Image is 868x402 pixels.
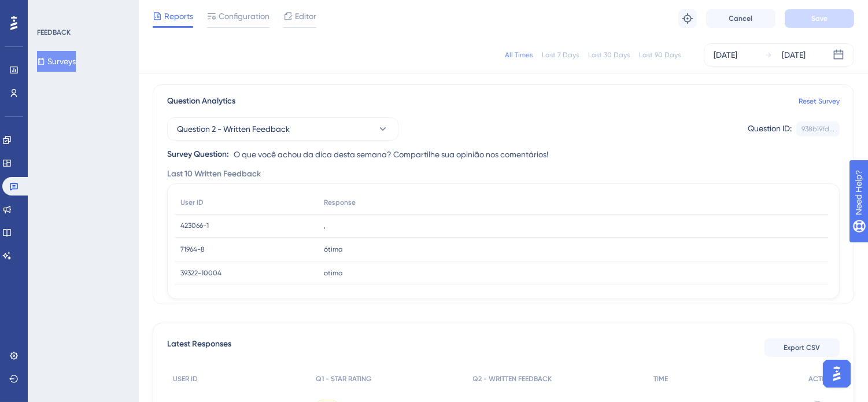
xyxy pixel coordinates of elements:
[706,9,775,28] button: Cancel
[167,167,261,181] span: Last 10 Written Feedback
[653,374,668,383] span: TIME
[173,374,198,383] span: USER ID
[37,51,76,72] button: Surveys
[764,338,840,357] button: Export CSV
[167,94,235,108] span: Question Analytics
[639,50,681,60] div: Last 90 Days
[37,28,71,37] div: FEEDBACK
[784,343,821,352] span: Export CSV
[808,374,834,383] span: ACTION
[748,121,792,137] div: Question ID:
[219,9,269,23] span: Configuration
[542,50,579,60] div: Last 7 Days
[799,97,840,106] a: Reset Survey
[167,117,398,141] button: Question 2 - Written Feedback
[324,221,326,230] span: ,
[180,245,205,254] span: 71964-8
[782,48,806,62] div: [DATE]
[180,198,204,207] span: User ID
[801,124,834,134] div: 938b19fd...
[324,268,343,278] span: otima
[324,245,343,254] span: ótima
[811,14,828,23] span: Save
[167,337,231,358] span: Latest Responses
[819,356,854,391] iframe: UserGuiding AI Assistant Launcher
[180,268,221,278] span: 39322-10004
[505,50,533,60] div: All Times
[714,48,737,62] div: [DATE]
[167,147,229,161] div: Survey Question:
[295,9,316,23] span: Editor
[729,14,753,23] span: Cancel
[164,9,193,23] span: Reports
[324,198,356,207] span: Response
[177,122,290,136] span: Question 2 - Written Feedback
[234,147,548,161] span: O que você achou da dica desta semana? Compartilhe sua opinião nos comentários!
[473,374,552,383] span: Q2 - WRITTEN FEEDBACK
[27,3,72,17] span: Need Help?
[316,374,371,383] span: Q1 - STAR RATING
[180,221,209,230] span: 423066-1
[785,9,854,28] button: Save
[588,50,630,60] div: Last 30 Days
